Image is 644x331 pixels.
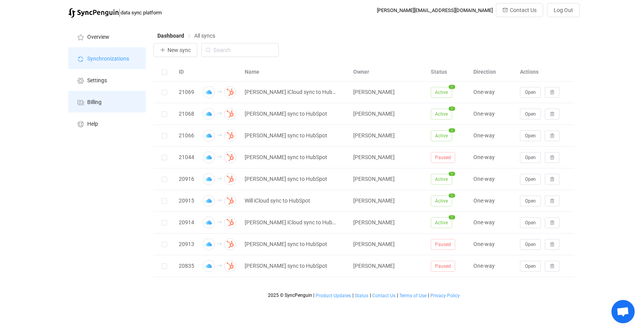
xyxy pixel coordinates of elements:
[68,69,146,91] a: Settings
[203,86,215,98] img: icloud.png
[68,7,162,18] a: |data sync platform
[449,85,455,89] span: 1
[449,106,455,111] span: 1
[431,239,455,250] span: Paused
[224,151,236,163] img: hubspot.png
[175,88,198,97] div: 21069
[470,262,516,270] div: One-way
[428,293,429,298] span: |
[245,88,336,97] span: [PERSON_NAME] iCloud sync to HubSpot
[520,152,541,163] button: Open
[68,26,146,47] a: Overview
[68,47,146,69] a: Synchronizations
[496,3,543,17] button: Contact Us
[431,109,452,120] span: Active
[353,263,395,269] span: [PERSON_NAME]
[203,151,215,163] img: icloud.png
[352,293,354,298] span: |
[119,7,121,18] span: |
[203,195,215,207] img: icloud.png
[449,172,455,176] span: 1
[224,217,236,229] img: hubspot.png
[224,238,236,250] img: hubspot.png
[87,99,102,106] span: Billing
[175,218,198,227] div: 20914
[268,293,312,298] span: 2025 © SyncPenguin
[397,293,398,298] span: |
[430,293,460,298] span: Privacy Policy
[431,174,452,185] span: Active
[224,173,236,185] img: hubspot.png
[520,111,541,117] a: Open
[175,109,198,118] div: 21068
[224,130,236,142] img: hubspot.png
[470,88,516,97] div: One-way
[203,130,215,142] img: icloud.png
[525,198,536,204] span: Open
[520,89,541,95] a: Open
[377,7,493,13] div: [PERSON_NAME][EMAIL_ADDRESS][DOMAIN_NAME]
[245,196,310,205] span: Will iCloud sync to HubSpot
[353,198,395,204] span: [PERSON_NAME]
[224,86,236,98] img: hubspot.png
[470,68,516,76] div: Direction
[245,175,327,184] span: [PERSON_NAME] sync to HubSpot
[154,43,197,57] button: New sync
[245,218,336,227] span: [PERSON_NAME] iCloud sync to HubSpot
[203,260,215,272] img: icloud.png
[203,173,215,185] img: icloud.png
[372,293,396,298] a: Contact Us
[431,152,455,163] span: Paused
[194,33,215,39] span: All syncs
[354,293,369,298] a: Status
[68,8,119,18] img: syncpenguin.svg
[520,219,541,225] a: Open
[449,128,455,132] span: 1
[525,220,536,225] span: Open
[525,111,536,117] span: Open
[510,7,537,13] span: Contact Us
[353,241,395,247] span: [PERSON_NAME]
[554,7,573,13] span: Log Out
[353,132,395,139] span: [PERSON_NAME]
[175,262,198,270] div: 20835
[525,133,536,139] span: Open
[353,176,395,182] span: [PERSON_NAME]
[431,130,452,141] span: Active
[520,109,541,120] button: Open
[449,215,455,219] span: 1
[313,293,314,298] span: |
[370,293,371,298] span: |
[399,293,426,298] span: Terms of Use
[87,34,109,40] span: Overview
[470,240,516,249] div: One-way
[224,195,236,207] img: hubspot.png
[353,89,395,95] span: [PERSON_NAME]
[121,10,162,16] span: data sync platform
[525,242,536,247] span: Open
[353,111,395,117] span: [PERSON_NAME]
[175,153,198,162] div: 21044
[399,293,427,298] a: Terms of Use
[203,217,215,229] img: icloud.png
[520,217,541,228] button: Open
[611,300,635,323] div: Open chat
[525,90,536,95] span: Open
[547,3,580,17] button: Log Out
[87,78,107,84] span: Settings
[175,175,198,184] div: 20916
[470,153,516,162] div: One-way
[470,175,516,184] div: One-way
[175,131,198,140] div: 21066
[245,240,327,249] span: [PERSON_NAME] sync to HubSpot
[430,293,460,298] a: Privacy Policy
[431,196,452,206] span: Active
[516,68,574,76] div: Actions
[245,262,327,270] span: [PERSON_NAME] sync to HubSpot
[431,217,452,228] span: Active
[520,87,541,98] button: Open
[353,154,395,160] span: [PERSON_NAME]
[525,155,536,160] span: Open
[431,261,455,272] span: Paused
